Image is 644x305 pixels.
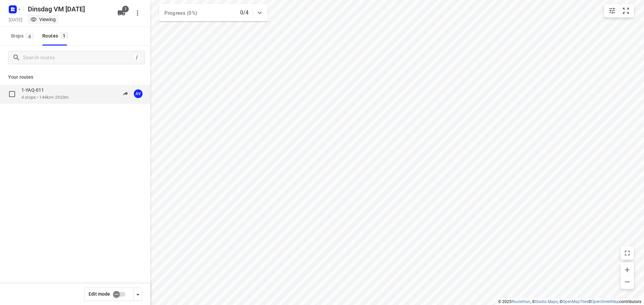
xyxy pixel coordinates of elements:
button: 1 [115,6,128,20]
button: Map settings [605,4,619,17]
input: Search routes [23,53,133,63]
p: Your routes [8,74,142,81]
button: Send to driver [119,87,132,100]
span: 4 [25,33,34,40]
div: Driver app settings [134,290,142,298]
span: Progress (0%) [164,10,197,16]
p: 1-YAQ-011 [21,87,48,93]
p: 4 stops • 144km • 2h23m [21,94,68,101]
span: Select [5,87,19,101]
a: Stadia Maps [535,299,558,304]
div: Progress (0%)0/4 [159,4,268,21]
button: Fit zoom [619,4,633,17]
a: Routetitan [512,299,530,304]
li: © 2025 , © , © © contributors [498,299,641,304]
a: OpenMapTiles [562,299,588,304]
p: 0/4 [240,9,249,17]
a: OpenStreetMap [591,299,619,304]
div: Routes [42,32,70,40]
span: Stops [11,32,36,40]
span: 1 [122,6,129,12]
span: Edit mode [89,291,110,297]
div: small contained button group [604,4,634,17]
div: You are currently in view mode. To make any changes, go to edit project. [30,16,56,23]
span: 1 [60,32,68,39]
div: / [133,54,141,61]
